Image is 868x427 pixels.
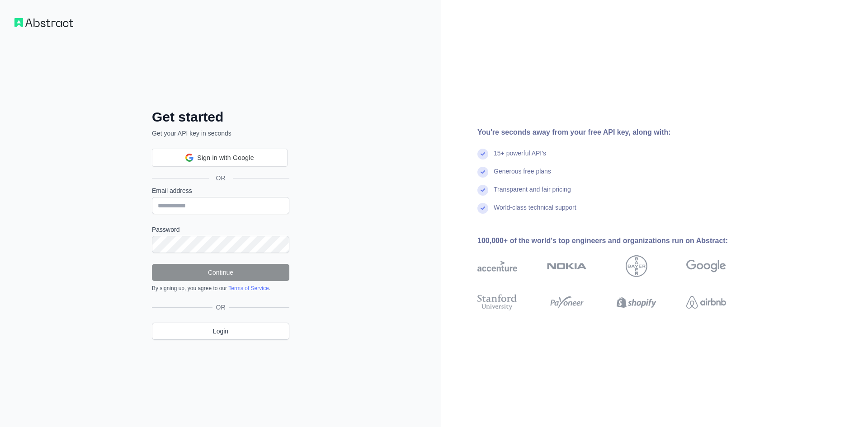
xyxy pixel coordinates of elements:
[477,255,517,277] img: accenture
[152,264,289,281] button: Continue
[494,185,571,203] div: Transparent and fair pricing
[547,292,587,312] img: payoneer
[686,292,726,312] img: airbnb
[626,255,647,277] img: bayer
[152,285,289,292] div: By signing up, you agree to our .
[477,127,755,138] div: You're seconds away from your free API key, along with:
[477,203,488,214] img: check mark
[494,149,546,167] div: 15+ powerful API's
[152,149,288,167] div: Sign in with Google
[228,285,269,291] a: Terms of Service
[152,109,289,125] h2: Get started
[477,149,488,160] img: check mark
[152,323,289,340] a: Login
[617,292,656,312] img: shopify
[494,167,551,185] div: Generous free plans
[686,255,726,277] img: google
[477,167,488,178] img: check mark
[477,292,517,312] img: stanford university
[197,153,254,163] span: Sign in with Google
[209,174,233,183] span: OR
[547,255,587,277] img: nokia
[152,186,289,195] label: Email address
[152,225,289,234] label: Password
[494,203,576,221] div: World-class technical support
[477,185,488,196] img: check mark
[477,235,755,246] div: 100,000+ of the world's top engineers and organizations run on Abstract:
[212,303,229,312] span: OR
[152,129,289,138] p: Get your API key in seconds
[14,18,73,27] img: Workflow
